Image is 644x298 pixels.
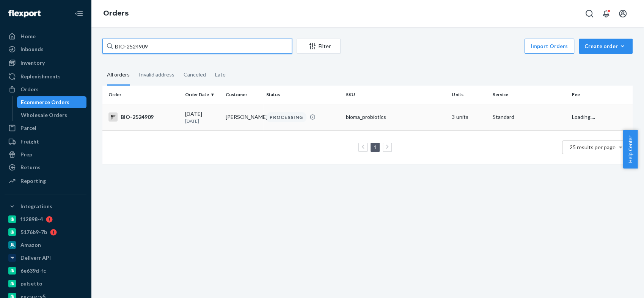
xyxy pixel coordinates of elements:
[97,3,135,25] ol: breadcrumbs
[569,86,633,104] th: Fee
[21,111,67,119] div: Wholesale Orders
[584,42,627,50] div: Create order
[598,6,614,21] button: Open notifications
[346,113,446,121] div: bioma_probiotics
[5,252,86,264] a: Deliverr API
[226,91,260,98] div: Customer
[5,213,86,225] a: f12898-4
[20,164,41,171] div: Returns
[20,215,43,223] div: f12898-4
[263,86,343,104] th: Status
[5,265,86,277] a: 6e639d-fc
[8,10,41,17] img: Flexport logo
[5,175,86,187] a: Reporting
[139,65,174,84] div: Invalid address
[223,104,263,130] td: [PERSON_NAME]
[20,228,47,236] div: 5176b9-7b
[182,86,223,104] th: Order Date
[297,42,340,50] div: Filter
[20,124,36,132] div: Parcel
[20,138,39,145] div: Freight
[5,57,86,69] a: Inventory
[107,65,130,86] div: All orders
[5,122,86,134] a: Parcel
[17,96,87,108] a: Ecommerce Orders
[615,6,630,21] button: Open account menu
[20,86,39,93] div: Orders
[20,33,36,40] div: Home
[297,39,341,54] button: Filter
[5,83,86,95] a: Orders
[449,86,489,104] th: Units
[525,39,574,54] button: Import Orders
[185,110,220,124] div: [DATE]
[20,241,41,249] div: Amazon
[490,86,569,104] th: Service
[71,6,86,21] button: Close Navigation
[20,267,46,275] div: 6e639d-fc
[5,200,86,212] button: Integrations
[17,109,87,121] a: Wholesale Orders
[20,151,32,158] div: Prep
[570,144,616,150] span: 25 results per page
[21,98,69,106] div: Ecommerce Orders
[5,239,86,251] a: Amazon
[20,177,46,185] div: Reporting
[5,161,86,173] a: Returns
[5,43,86,55] a: Inbounds
[102,86,182,104] th: Order
[20,280,42,287] div: pulsetto
[266,112,306,122] div: PROCESSING
[185,118,220,124] p: [DATE]
[5,278,86,290] a: pulsetto
[449,104,489,130] td: 3 units
[20,73,61,80] div: Replenishments
[20,45,44,53] div: Inbounds
[372,144,378,150] a: Page 1 is your current page
[579,39,633,54] button: Create order
[5,148,86,161] a: Prep
[5,30,86,42] a: Home
[20,203,52,210] div: Integrations
[623,130,638,169] button: Help Center
[108,112,179,122] div: BIO-2524909
[493,113,566,121] p: Standard
[5,226,86,238] a: 5176b9-7b
[582,6,597,21] button: Open Search Box
[20,59,45,67] div: Inventory
[215,65,226,84] div: Late
[20,254,51,262] div: Deliverr API
[184,65,206,84] div: Canceled
[5,136,86,148] a: Freight
[103,9,129,17] a: Orders
[343,86,449,104] th: SKU
[5,70,86,83] a: Replenishments
[102,39,292,54] input: Search orders
[569,104,633,130] td: Loading....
